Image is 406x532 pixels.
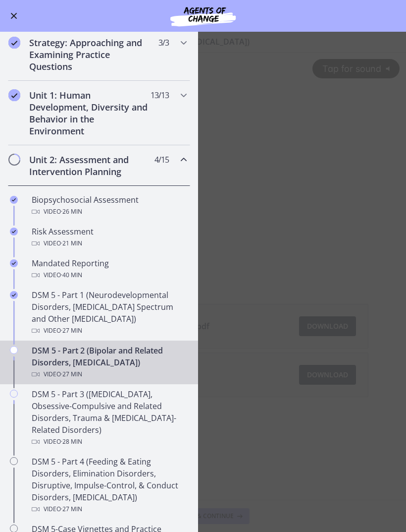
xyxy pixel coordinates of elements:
[8,89,20,101] i: Completed
[144,4,262,28] img: Agents of Change
[10,259,18,267] i: Completed
[32,503,186,515] div: Video
[10,196,18,204] i: Completed
[32,436,186,448] div: Video
[151,89,169,101] span: 13 / 13
[32,269,186,281] div: Video
[32,325,186,337] div: Video
[32,194,186,218] div: Biopsychosocial Assessment
[32,257,186,281] div: Mandated Reporting
[32,226,186,249] div: Risk Assessment
[8,37,20,49] i: Completed
[10,291,18,299] i: Completed
[61,368,82,380] span: · 27 min
[61,237,82,249] span: · 21 min
[32,345,186,380] div: DSM 5 - Part 2 (Bipolar and Related Disorders, [MEDICAL_DATA])
[10,228,18,236] i: Completed
[32,237,186,249] div: Video
[32,368,186,380] div: Video
[61,325,82,337] span: · 27 min
[32,289,186,337] div: DSM 5 - Part 1 (Neurodevelopmental Disorders, [MEDICAL_DATA] Spectrum and Other [MEDICAL_DATA])
[32,388,186,448] div: DSM 5 - Part 3 ([MEDICAL_DATA], Obsessive-Compulsive and Related Disorders, Trauma & [MEDICAL_DAT...
[154,154,169,166] span: 4 / 15
[158,37,169,49] span: 3 / 3
[32,206,186,218] div: Video
[32,456,186,515] div: DSM 5 - Part 4 (Feeding & Eating Disorders, Elimination Disorders, Disruptive, Impulse-Control, &...
[8,10,20,22] button: Enable menu
[61,206,82,218] span: · 26 min
[313,11,381,21] span: Tap for sound
[29,89,150,137] h2: Unit 1: Human Development, Diversity and Behavior in the Environment
[312,6,400,26] button: Tap for sound
[61,436,82,448] span: · 28 min
[61,503,82,515] span: · 27 min
[61,269,82,281] span: · 40 min
[29,154,150,177] h2: Unit 2: Assessment and Intervention Planning
[29,37,150,72] h2: Strategy: Approaching and Examining Practice Questions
